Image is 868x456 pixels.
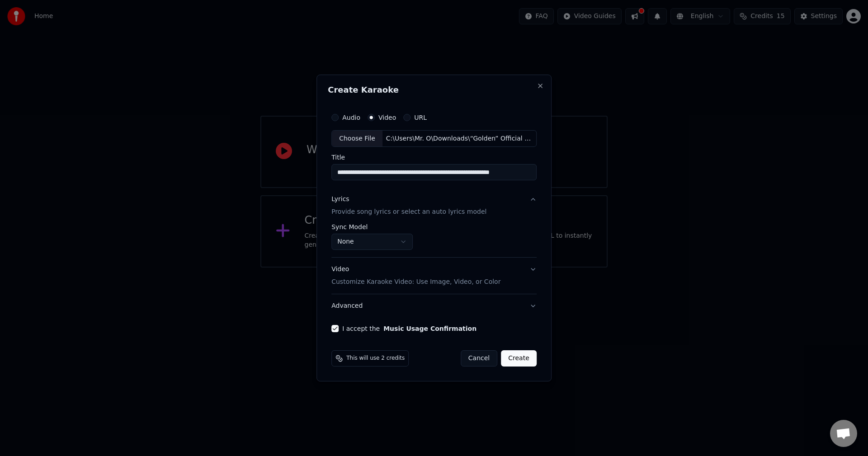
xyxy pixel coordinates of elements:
[331,208,486,217] p: Provide song lyrics or select an auto lyrics model
[414,114,427,121] label: URL
[331,258,537,294] button: VideoCustomize Karaoke Video: Use Image, Video, or Color
[461,350,497,367] button: Cancel
[331,155,537,161] label: Title
[331,224,413,230] label: Sync Model
[328,86,540,94] h2: Create Karaoke
[378,114,396,121] label: Video
[342,114,360,121] label: Audio
[331,265,500,287] div: Video
[331,294,537,318] button: Advanced
[342,325,476,332] label: I accept the
[346,355,405,362] span: This will use 2 credits
[332,131,382,147] div: Choose File
[331,188,537,224] button: LyricsProvide song lyrics or select an auto lyrics model
[383,325,476,332] button: I accept the
[501,350,537,367] button: Create
[331,224,537,258] div: LyricsProvide song lyrics or select an auto lyrics model
[331,195,349,204] div: Lyrics
[382,134,536,143] div: C:\Users\Mr. O\Downloads\“Golden” Official Lyric Video _ KPop Demon Hunters _ Sony Animation.mp4
[331,277,500,287] p: Customize Karaoke Video: Use Image, Video, or Color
